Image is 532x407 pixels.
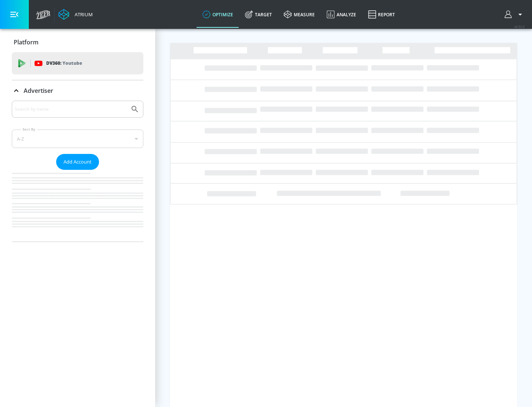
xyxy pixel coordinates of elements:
p: DV360: [46,59,82,67]
a: Report [362,1,401,28]
span: Add Account [64,158,92,166]
a: optimize [197,1,239,28]
a: Atrium [58,9,93,20]
div: Atrium [72,11,93,18]
div: DV360: Youtube [12,52,143,74]
button: Add Account [56,154,99,170]
p: Platform [14,38,38,46]
a: measure [278,1,321,28]
div: Advertiser [12,101,143,242]
div: Platform [12,32,143,53]
a: Analyze [321,1,362,28]
label: Sort By [21,127,37,132]
span: v 4.32.0 [514,24,525,28]
p: Youtube [62,59,82,67]
p: Advertiser [24,87,53,95]
input: Search by name [15,104,127,114]
a: Target [239,1,278,28]
nav: list of Advertiser [12,170,143,242]
div: Advertiser [12,80,143,101]
div: A-Z [12,129,143,148]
